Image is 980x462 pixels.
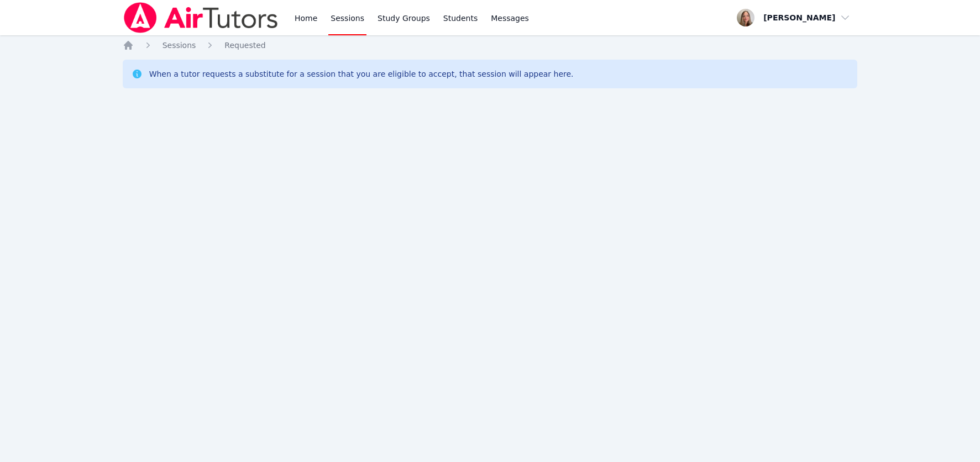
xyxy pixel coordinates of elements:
[491,13,529,24] span: Messages
[149,68,574,79] div: When a tutor requests a substitute for a session that you are eligible to accept, that session wi...
[163,40,196,51] a: Sessions
[163,41,196,50] span: Sessions
[224,41,265,50] span: Requested
[123,40,858,51] nav: Breadcrumb
[224,40,265,51] a: Requested
[123,2,279,33] img: Air Tutors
